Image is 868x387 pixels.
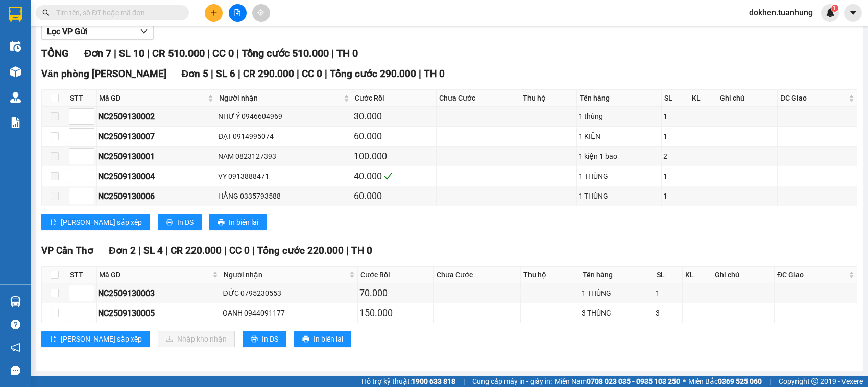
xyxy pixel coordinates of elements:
span: In DS [262,333,278,345]
span: question-circle [11,320,20,329]
span: [PERSON_NAME] sắp xếp [61,216,142,228]
th: Thu hộ [521,267,580,283]
span: | [224,245,227,256]
span: dokhen.tuanhung [741,6,821,19]
th: Chưa Cước [437,90,520,107]
span: TH 0 [351,245,372,256]
div: 1 [656,287,681,299]
td: NC2509130003 [97,283,221,303]
span: Tổng cước 510.000 [242,47,329,59]
span: Văn phòng [PERSON_NAME] [41,68,166,80]
span: printer [218,219,225,227]
div: ĐỨC 0795230553 [223,287,355,299]
div: 30.000 [354,109,435,124]
span: notification [11,343,20,352]
th: Cước Rồi [358,267,434,283]
div: NC2509130004 [98,170,214,183]
button: printerIn biên lai [209,214,267,230]
div: 60.000 [354,189,435,203]
span: Tổng cước 220.000 [257,245,344,256]
img: warehouse-icon [10,41,21,52]
span: | [325,68,327,80]
th: Chưa Cước [434,267,521,283]
span: CR 510.000 [152,47,205,59]
span: SL 10 [119,47,144,59]
span: TH 0 [424,68,445,80]
th: Ghi chú [717,90,778,107]
span: sort-ascending [50,219,57,227]
td: NC2509130007 [97,127,216,147]
span: | [147,47,150,59]
img: icon-new-feature [826,8,835,17]
span: VP Cần Thơ [41,245,93,256]
th: SL [662,90,689,107]
button: file-add [229,4,247,22]
div: 2 [663,151,687,162]
button: downloadNhập kho nhận [158,331,235,347]
div: 1 THÙNG [578,190,660,202]
th: STT [67,90,97,107]
div: NC2509130006 [98,190,214,203]
span: | [331,47,334,59]
span: file-add [234,9,241,16]
span: CC 0 [302,68,322,80]
span: | [769,376,771,387]
span: TH 0 [336,47,358,59]
img: logo-vxr [9,7,22,22]
input: Tìm tên, số ĐT hoặc mã đơn [56,7,177,18]
div: 1 [663,131,687,142]
button: printerIn biên lai [294,331,351,347]
span: ⚪️ [683,379,686,383]
span: CC 0 [212,47,234,59]
img: warehouse-icon [10,66,21,77]
td: NC2509130005 [97,303,221,323]
strong: 0369 525 060 [718,377,762,385]
span: copyright [811,378,818,385]
th: SL [654,267,683,283]
div: 1 thùng [578,111,660,122]
div: 3 THÙNG [582,307,652,319]
span: caret-down [849,8,858,17]
th: Thu hộ [520,90,577,107]
span: 1 [833,5,836,12]
span: message [11,366,20,375]
span: printer [251,335,258,344]
span: | [346,245,349,256]
span: Người nhận [224,269,347,280]
span: SL 6 [216,68,235,80]
td: NC2509130004 [97,166,216,186]
span: Người nhận [219,92,341,104]
span: [PERSON_NAME] sắp xếp [61,333,142,345]
span: | [138,245,141,256]
span: In DS [177,216,194,228]
div: ĐẠT 0914995074 [218,131,350,142]
span: | [165,245,168,256]
span: Lọc VP Gửi [47,25,87,38]
div: 1 THÙNG [578,171,660,182]
sup: 1 [831,5,838,12]
div: NHƯ Ý 0946604969 [218,111,350,122]
span: | [463,376,465,387]
span: printer [166,219,173,227]
th: Tên hàng [580,267,654,283]
button: sort-ascending[PERSON_NAME] sắp xếp [41,331,150,347]
div: 1 KIỆN [578,131,660,142]
span: CR 220.000 [171,245,222,256]
span: Đơn 7 [84,47,111,59]
span: In biên lai [229,216,258,228]
span: Cung cấp máy in - giấy in: [472,376,552,387]
div: 40.000 [354,169,435,183]
span: | [114,47,116,59]
div: 1 [663,111,687,122]
div: 1 [663,190,687,202]
img: solution-icon [10,117,21,128]
td: NC2509130002 [97,107,216,127]
button: printerIn DS [243,331,286,347]
span: | [207,47,210,59]
span: down [140,27,148,35]
div: 3 [656,307,681,319]
td: NC2509130001 [97,147,216,166]
span: search [42,9,50,16]
div: 70.000 [359,286,432,300]
div: 60.000 [354,129,435,143]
